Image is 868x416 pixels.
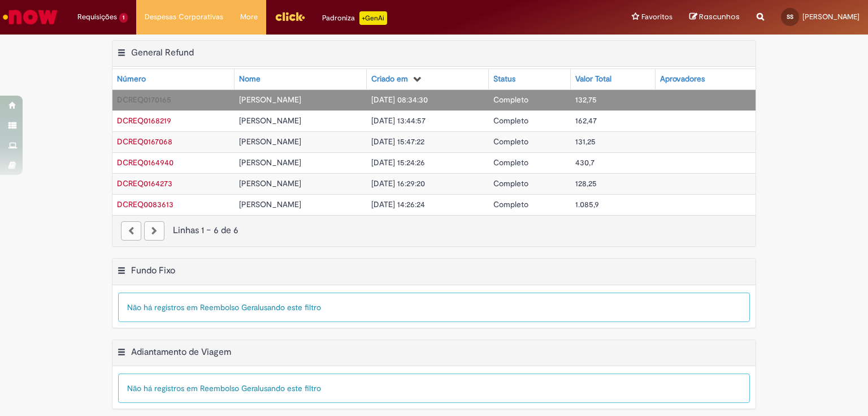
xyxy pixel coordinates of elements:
[575,95,597,105] span: 132,75
[239,136,301,147] span: [PERSON_NAME]
[117,178,172,188] span: DCREQ0164273
[575,178,597,188] span: 128,25
[689,12,740,23] a: Rascunhos
[239,115,301,126] span: [PERSON_NAME]
[239,95,301,105] span: [PERSON_NAME]
[371,115,426,126] span: [DATE] 13:44:57
[239,74,261,85] div: Nome
[121,224,747,237] div: Linhas 1 − 6 de 6
[117,157,173,168] span: DCREQ0164940
[259,383,321,393] span: usando este filtro
[493,199,528,209] span: Completo
[117,115,171,126] span: DCREQ0168219
[371,74,408,85] div: Criado em
[802,12,860,22] span: [PERSON_NAME]
[371,136,424,147] span: [DATE] 15:47:22
[322,11,387,25] div: Padroniza
[575,115,597,126] span: 162,47
[117,157,173,168] a: Abrir Registro: DCREQ0164940
[699,11,740,22] span: Rascunhos
[641,11,672,23] span: Favoritos
[575,199,599,209] span: 1.085,9
[493,178,528,188] span: Completo
[117,265,126,280] button: Fundo Fixo Menu de contexto
[118,374,750,403] div: Não há registros em Reembolso Geral
[117,47,126,62] button: General Refund Menu de contexto
[117,95,171,105] a: Abrir Registro: DCREQ0170165
[493,136,528,147] span: Completo
[145,11,223,23] span: Despesas Corporativas
[275,8,305,25] img: click_logo_yellow_360x200.png
[575,136,596,147] span: 131,25
[118,293,750,322] div: Não há registros em Reembolso Geral
[575,157,594,168] span: 430,7
[787,13,793,20] span: SS
[117,199,173,209] span: DCREQ0083613
[371,95,428,105] span: [DATE] 08:34:30
[239,178,301,188] span: [PERSON_NAME]
[117,95,171,105] span: DCREQ0170165
[117,115,171,126] a: Abrir Registro: DCREQ0168219
[493,74,515,85] div: Status
[240,11,258,23] span: More
[112,215,756,246] nav: paginação
[493,115,528,126] span: Completo
[117,346,126,361] button: Adiantamento de Viagem Menu de contexto
[117,136,172,147] span: DCREQ0167068
[239,157,301,168] span: [PERSON_NAME]
[493,95,528,105] span: Completo
[117,199,173,209] a: Abrir Registro: DCREQ0083613
[117,74,146,85] div: Número
[660,74,705,85] div: Aprovadores
[131,47,194,58] h2: General Refund
[493,157,528,168] span: Completo
[239,199,301,209] span: [PERSON_NAME]
[117,178,172,188] a: Abrir Registro: DCREQ0164273
[371,157,425,168] span: [DATE] 15:24:26
[371,199,425,209] span: [DATE] 14:26:24
[575,74,611,85] div: Valor Total
[119,13,128,23] span: 1
[77,11,117,23] span: Requisições
[1,6,59,28] img: ServiceNow
[131,346,231,358] h2: Adiantamento de Viagem
[359,11,387,25] p: +GenAi
[131,265,175,276] h2: Fundo Fixo
[371,178,425,188] span: [DATE] 16:29:20
[117,136,172,147] a: Abrir Registro: DCREQ0167068
[259,302,321,312] span: usando este filtro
